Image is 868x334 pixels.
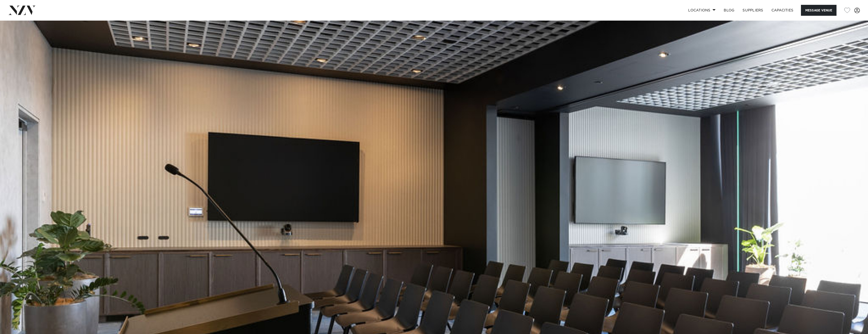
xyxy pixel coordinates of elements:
[8,6,36,15] img: nzv-logo.png
[720,5,738,16] a: BLOG
[684,5,720,16] a: Locations
[767,5,798,16] a: Capacities
[801,5,837,16] button: Message Venue
[738,5,767,16] a: SUPPLIERS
